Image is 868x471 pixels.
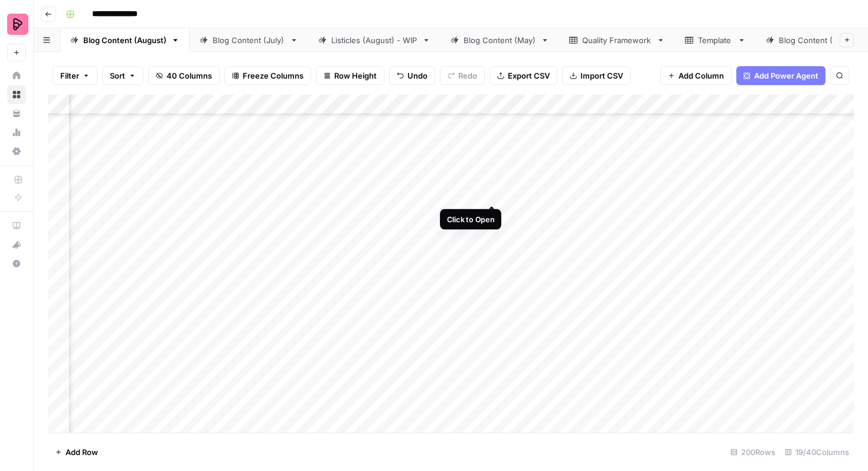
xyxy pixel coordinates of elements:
[7,85,26,104] a: Browse
[83,34,167,46] div: Blog Content (August)
[48,443,105,462] button: Add Row
[7,14,28,35] img: Preply Logo
[334,70,377,82] span: Row Height
[53,66,97,85] button: Filter
[102,66,143,85] button: Sort
[580,70,623,82] span: Import CSV
[660,66,732,85] button: Add Column
[779,34,852,46] div: Blog Content (April)
[316,66,384,85] button: Row Height
[243,70,304,82] span: Freeze Columns
[490,66,557,85] button: Export CSV
[754,70,818,82] span: Add Power Agent
[7,123,26,142] a: Usage
[698,34,733,46] div: Template
[7,235,26,254] button: What's new?
[7,9,26,39] button: Workspace: Preply
[678,70,724,82] span: Add Column
[407,70,428,82] span: Undo
[464,34,536,46] div: Blog Content (May)
[458,70,477,82] span: Redo
[582,34,652,46] div: Quality Framework
[66,446,98,458] span: Add Row
[447,213,495,225] div: Click to Open
[508,70,550,82] span: Export CSV
[675,28,756,52] a: Template
[213,34,285,46] div: Blog Content (July)
[780,443,854,462] div: 19/40 Columns
[148,66,220,85] button: 40 Columns
[167,70,212,82] span: 40 Columns
[7,142,26,161] a: Settings
[224,66,311,85] button: Freeze Columns
[7,66,26,85] a: Home
[60,70,79,82] span: Filter
[7,216,26,235] a: AirOps Academy
[60,28,190,52] a: Blog Content (August)
[562,66,631,85] button: Import CSV
[726,443,780,462] div: 200 Rows
[190,28,308,52] a: Blog Content (July)
[440,66,485,85] button: Redo
[736,66,825,85] button: Add Power Agent
[110,70,125,82] span: Sort
[308,28,440,52] a: Listicles (August) - WIP
[7,254,26,273] button: Help + Support
[440,28,559,52] a: Blog Content (May)
[331,34,417,46] div: Listicles (August) - WIP
[559,28,675,52] a: Quality Framework
[8,236,25,254] div: What's new?
[7,104,26,123] a: Your Data
[389,66,435,85] button: Undo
